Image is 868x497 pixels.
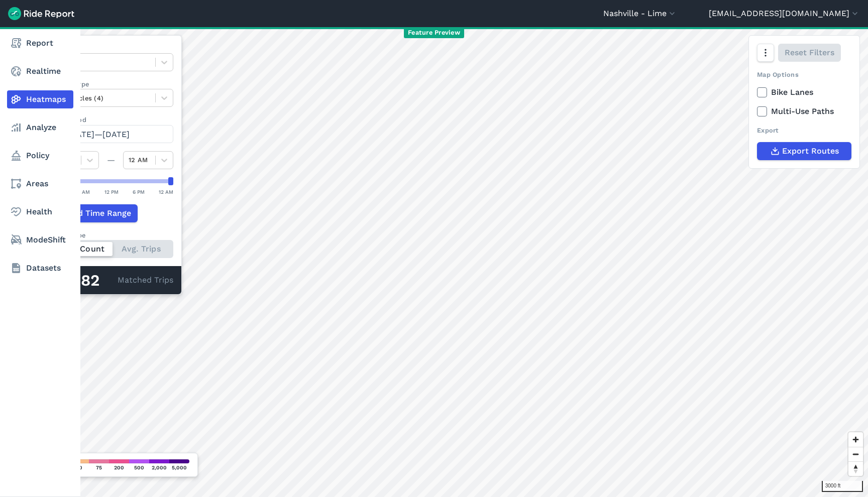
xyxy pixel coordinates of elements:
[32,27,868,497] canvas: Map
[848,447,863,461] button: Zoom out
[785,47,834,59] span: Reset Filters
[49,79,173,89] label: Vehicle Type
[709,8,860,20] button: [EMAIL_ADDRESS][DOMAIN_NAME]
[757,105,851,117] label: Multi-Use Paths
[67,130,130,139] span: [DATE]—[DATE]
[77,187,90,196] div: 6 AM
[757,70,851,79] div: Map Options
[778,44,841,62] button: Reset Filters
[49,204,138,222] button: Add Time Range
[7,175,73,193] a: Areas
[7,231,73,249] a: ModeShift
[7,118,73,137] a: Analyze
[757,126,851,135] div: Export
[67,207,131,219] span: Add Time Range
[848,461,863,476] button: Reset bearing to north
[7,62,73,80] a: Realtime
[133,187,145,196] div: 6 PM
[822,481,863,492] div: 3000 ft
[49,274,118,287] div: 98,582
[7,34,73,52] a: Report
[757,86,851,98] label: Bike Lanes
[757,142,851,160] button: Export Routes
[49,230,173,240] div: Count Type
[8,7,74,20] img: Ride Report
[7,259,73,277] a: Datasets
[404,28,464,38] span: Feature Preview
[603,8,677,20] button: Nashville - Lime
[49,44,173,53] label: Data Type
[49,125,173,143] button: [DATE]—[DATE]
[782,145,839,157] span: Export Routes
[99,154,123,166] div: —
[848,432,863,447] button: Zoom in
[159,187,173,196] div: 12 AM
[41,266,181,294] div: Matched Trips
[7,90,73,108] a: Heatmaps
[104,187,119,196] div: 12 PM
[49,115,173,125] label: Data Period
[7,203,73,221] a: Health
[7,147,73,165] a: Policy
